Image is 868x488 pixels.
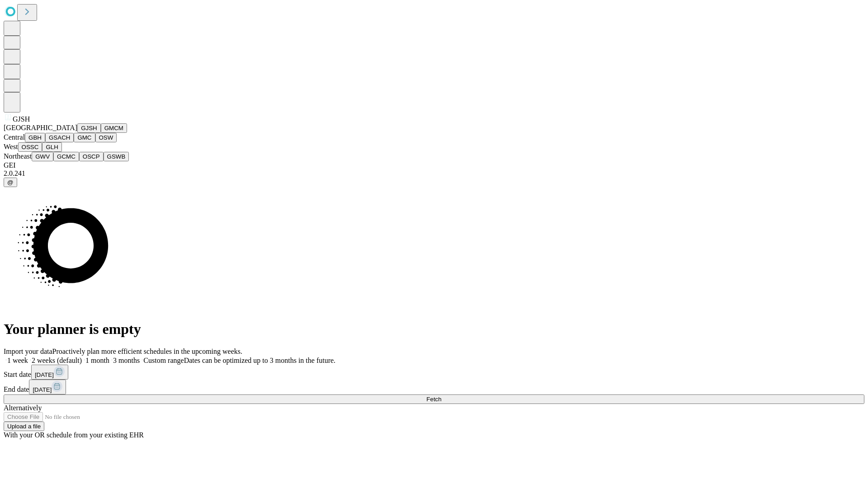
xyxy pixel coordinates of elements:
[4,347,52,355] span: Import your data
[426,396,441,403] span: Fetch
[42,142,61,152] button: GLH
[7,179,14,186] span: @
[4,365,864,380] div: Start date
[77,123,101,133] button: GJSH
[45,133,74,142] button: GSACH
[31,365,68,380] button: [DATE]
[4,152,32,160] span: Northeast
[4,178,17,187] button: @
[143,357,184,364] span: Custom range
[184,357,335,364] span: Dates can be optimized up to 3 months in the future.
[33,386,52,393] span: [DATE]
[53,152,79,161] button: GCMC
[29,380,66,394] button: [DATE]
[4,124,77,131] span: [GEOGRAPHIC_DATA]
[4,143,18,150] span: West
[85,357,109,364] span: 1 month
[4,161,864,169] div: GEI
[4,394,864,404] button: Fetch
[4,422,44,431] button: Upload a file
[35,371,54,378] span: [DATE]
[7,357,28,364] span: 1 week
[95,133,117,142] button: OSW
[74,133,95,142] button: GMC
[18,142,42,152] button: OSSC
[32,357,82,364] span: 2 weeks (default)
[13,115,30,123] span: GJSH
[79,152,104,161] button: OSCP
[4,169,864,178] div: 2.0.241
[104,152,129,161] button: GSWB
[52,347,242,355] span: Proactively plan more efficient schedules in the upcoming weeks.
[4,133,25,141] span: Central
[113,357,140,364] span: 3 months
[32,152,53,161] button: GWV
[101,123,127,133] button: GMCM
[4,431,144,439] span: With your OR schedule from your existing EHR
[25,133,45,142] button: GBH
[4,404,42,412] span: Alternatively
[4,321,864,338] h1: Your planner is empty
[4,380,864,394] div: End date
